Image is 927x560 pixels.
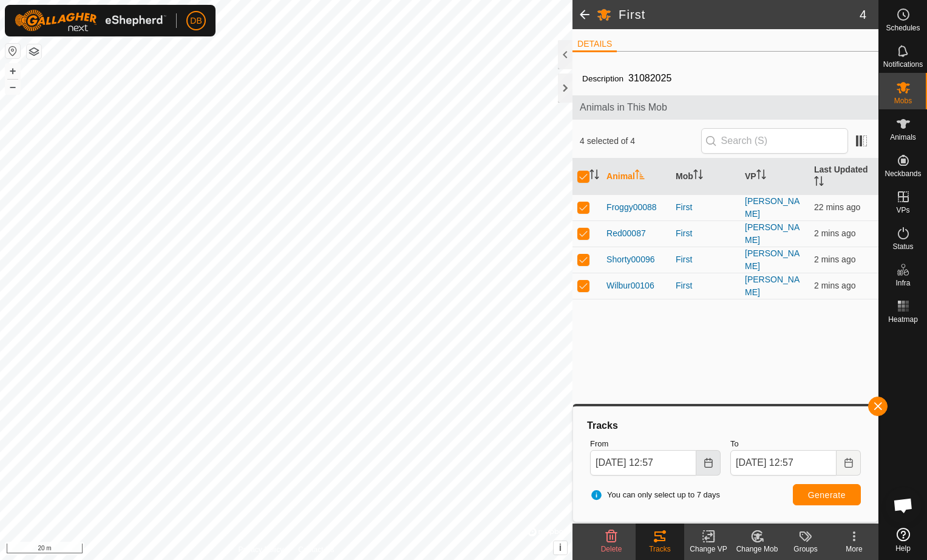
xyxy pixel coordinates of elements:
[619,7,860,22] h2: First
[676,253,735,266] div: First
[582,74,623,83] label: Description
[896,207,909,214] span: VPs
[602,159,671,195] th: Animal
[814,178,824,188] p-sorticon: Activate to sort
[885,170,921,177] span: Neckbands
[745,222,800,245] a: [PERSON_NAME]
[298,544,334,555] a: Contact Us
[745,196,800,219] a: [PERSON_NAME]
[756,171,766,181] p-sorticon: Activate to sort
[892,243,913,250] span: Status
[890,134,916,141] span: Animals
[781,544,830,555] div: Groups
[879,523,927,557] a: Help
[814,228,855,238] span: 16 Sept 2025, 12:54 pm
[554,541,567,555] button: i
[589,171,599,181] p-sorticon: Activate to sort
[606,201,657,214] span: Froggy00088
[894,97,912,104] span: Mobs
[701,128,848,154] input: Search (S)
[809,159,878,195] th: Last Updated
[814,202,860,212] span: 16 Sept 2025, 12:34 pm
[676,279,735,292] div: First
[684,544,733,555] div: Change VP
[745,275,800,297] a: [PERSON_NAME]
[590,489,720,501] span: You can only select up to 7 days
[590,438,721,450] label: From
[860,5,866,24] span: 4
[585,418,866,433] div: Tracks
[814,254,855,264] span: 16 Sept 2025, 12:54 pm
[885,487,922,524] div: Open chat
[830,544,878,555] div: More
[814,281,855,290] span: 16 Sept 2025, 12:54 pm
[572,38,617,52] li: DETAILS
[693,171,703,181] p-sorticon: Activate to sort
[636,544,684,555] div: Tracks
[740,159,809,195] th: VP
[580,100,871,115] span: Animals in This Mob
[895,279,910,287] span: Infra
[190,15,202,27] span: DB
[606,279,654,292] span: Wilbur00106
[5,44,20,58] button: Reset Map
[808,490,846,500] span: Generate
[671,159,740,195] th: Mob
[27,44,41,59] button: Map Layers
[559,542,562,553] span: i
[888,316,918,323] span: Heatmap
[745,248,800,271] a: [PERSON_NAME]
[730,438,861,450] label: To
[623,68,676,88] span: 31082025
[580,135,701,148] span: 4 selected of 4
[793,484,861,505] button: Generate
[5,80,20,94] button: –
[5,64,20,78] button: +
[676,201,735,214] div: First
[837,450,861,476] button: Choose Date
[696,450,721,476] button: Choose Date
[733,544,781,555] div: Change Mob
[606,227,646,240] span: Red00087
[601,545,622,553] span: Delete
[635,171,645,181] p-sorticon: Activate to sort
[606,253,654,266] span: Shorty00096
[15,10,166,32] img: Gallagher Logo
[239,544,284,555] a: Privacy Policy
[886,24,920,32] span: Schedules
[895,545,911,552] span: Help
[676,227,735,240] div: First
[883,61,923,68] span: Notifications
